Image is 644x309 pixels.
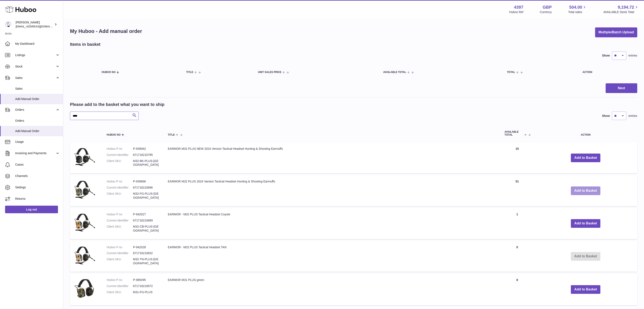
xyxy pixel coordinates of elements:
[15,197,60,201] span: Returns
[74,147,95,168] img: EARMOR M32 PLUS NEW 2024 Version Tactical Headset Hunting & Shooting Earmuffs
[70,28,142,35] h1: My Huboo - Add manual order
[107,245,133,249] dt: Huboo P no
[5,21,11,28] img: drumnnbass@gmail.com
[133,186,159,190] dd: 671716210696
[133,212,159,216] dd: P-942027
[595,27,637,37] button: Multiple/Batch Upload
[569,4,582,10] span: 504.00
[107,186,133,190] dt: Current identifier
[107,290,133,294] dt: Client SKU
[74,179,95,201] img: EARMOR M32 PLUS 2024 Varsion Tactical Headset Hunting & Shooting Earmuffs
[534,126,637,140] th: Action
[133,245,159,249] dd: P-942028
[107,159,133,167] dt: Client SKU
[133,147,159,151] dd: P-939062
[540,10,552,14] div: Currency
[164,143,500,173] td: EARMOR M32 PLUS NEW 2024 Version Tactical Headset Hunting & Shooting Earmuffs
[133,159,159,167] dd: M32-BK-PLUS-[GEOGRAPHIC_DATA]
[164,208,500,239] td: EARMOR - M32 PLUS Tactical Headset Coyote
[107,147,133,151] dt: Huboo P no
[606,83,637,93] button: Next
[509,10,523,14] div: Huboo Ref
[507,71,515,74] span: Total
[603,4,639,14] a: 9,194.72 AVAILABLE Stock Total
[164,175,500,206] td: EARMOR M32 PLUS 2024 Varsion Tactical Headset Hunting & Shooting Earmuffs
[107,284,133,288] dt: Current identifier
[15,185,60,189] span: Settings
[107,192,133,200] dt: Client SKU
[571,285,600,294] button: Add to Basket
[628,54,637,58] span: entries
[618,4,634,10] span: 9,194.72
[74,278,95,300] img: EARMOR M31 PLUS green
[514,4,523,10] strong: 4397
[15,163,60,167] span: Cases
[15,65,55,69] span: Stock
[15,151,55,155] span: Invoicing and Payments
[107,212,133,216] dt: Huboo P no
[500,241,534,272] td: 0
[602,54,610,58] label: Show
[500,175,534,206] td: 51
[133,251,159,255] dd: 671716210832
[15,174,60,178] span: Channels
[571,154,600,162] button: Add to Basket
[582,71,633,74] div: Action
[164,274,500,305] td: EARMOR M31 PLUS green
[133,219,159,223] dd: 671716210689
[16,20,54,28] div: [PERSON_NAME]
[133,257,159,265] dd: M32-TN-PLUS-[GEOGRAPHIC_DATA]
[15,108,55,112] span: Orders
[133,278,159,282] dd: P-985095
[107,225,133,233] dt: Client SKU
[628,114,637,118] span: entries
[383,71,406,74] span: AVAILABLE Total
[603,10,639,14] span: AVAILABLE Stock Total
[15,140,60,144] span: Usage
[133,290,159,294] dd: M31-FG-PLUS
[15,87,60,91] span: Sales
[102,71,116,74] span: Huboo no
[602,114,610,118] label: Show
[500,208,534,239] td: 1
[500,143,534,173] td: 15
[15,53,55,57] span: Listings
[107,219,133,223] dt: Current identifier
[133,284,159,288] dd: 671716210672
[5,206,58,213] a: Log out
[70,102,164,107] h2: Please add to the basket what you want to ship
[133,179,159,184] dd: P-939666
[107,278,133,282] dt: Huboo P no
[500,274,534,305] td: 8
[571,219,600,228] button: Add to Basket
[107,257,133,265] dt: Client SKU
[568,10,587,14] span: Total sales
[543,4,552,10] strong: GBP
[15,42,60,46] span: My Dashboard
[74,245,95,266] img: EARMOR - M32 PLUS Tactical Headset TAN
[15,119,60,123] span: Orders
[258,71,281,74] span: Unit Sales Price
[15,97,60,101] span: Add Manual Order
[70,42,101,47] h2: Items in basket
[133,192,159,200] dd: M32-FG-PLUS-[GEOGRAPHIC_DATA]
[15,76,55,80] span: Sales
[74,212,95,233] img: EARMOR - M32 PLUS Tactical Headset Coyote
[15,129,60,133] span: Add Manual Order
[107,251,133,255] dt: Current identifier
[568,4,587,14] a: 504.00 Total sales
[16,25,62,28] span: [EMAIL_ADDRESS][DOMAIN_NAME]
[133,153,159,157] dd: 671716210795
[164,241,500,272] td: EARMOR - M32 PLUS Tactical Headset TAN
[504,131,523,136] span: AVAILABLE Total
[107,179,133,184] dt: Huboo P no
[107,153,133,157] dt: Current identifier
[571,186,600,195] button: Add to Basket
[168,134,175,136] span: Title
[107,134,121,136] span: Huboo no
[133,225,159,233] dd: M32-CB-PLUS-[GEOGRAPHIC_DATA]
[186,71,193,74] span: Title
